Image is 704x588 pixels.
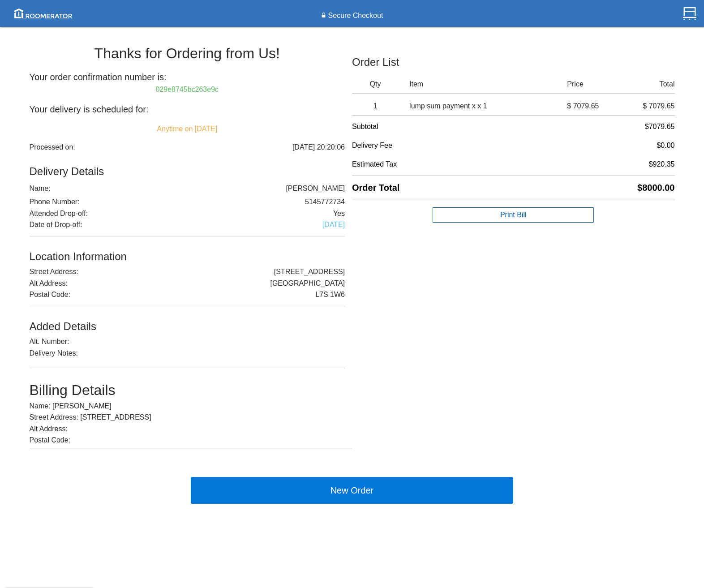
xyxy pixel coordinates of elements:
[645,123,675,131] label: $7079.65
[30,436,345,444] h6: Postal Code:
[274,268,345,276] label: [STREET_ADDRESS]
[30,336,345,346] h6: Alt. Number:
[352,138,675,153] h6: Delivery Fee
[333,210,345,218] label: Yes
[30,35,345,61] h2: Thanks for Ordering from Us!
[649,160,675,168] label: $920.35
[433,207,594,223] button: Print Bill
[30,185,345,194] h6: Name:
[621,101,674,112] label: $ 7079.65
[286,185,345,193] label: [PERSON_NAME]
[409,101,487,112] label: lump sum payment x x 1
[30,210,345,218] h6: Attended Drop-off:
[683,7,696,20] img: Cart.svg
[30,402,345,410] h6: Name: [PERSON_NAME]
[567,101,621,112] label: $ 7079.65
[657,142,674,150] label: $0.00
[292,143,345,151] label: [DATE] 20:20:06
[352,101,406,112] label: 1
[30,372,345,398] h2: Billing Details
[352,119,675,134] h6: Subtotal
[409,79,567,90] label: Item
[567,79,621,90] label: Price
[621,79,674,90] label: Total
[322,221,345,229] label: [DATE]
[30,425,345,433] h6: Alt Address:
[321,13,326,19] img: Lock
[352,157,675,176] h6: Estimated Tax
[352,56,675,72] h4: Order List
[637,183,674,193] b: $8000.00
[352,79,399,90] label: Qty
[315,291,345,299] label: L7S 1W6
[30,279,345,288] h6: Alt Address:
[30,198,345,206] h6: Phone Number:
[30,65,345,82] h5: Your order confirmation number is:
[30,97,345,121] h5: Your delivery is scheduled for:
[30,221,345,236] h6: Date of Drop-off:
[305,198,345,206] label: 5145772734
[30,266,345,276] h6: Street Address:
[30,291,345,306] h6: Postal Code:
[30,413,345,421] h6: Street Address: [STREET_ADDRESS]
[352,183,399,193] b: Order Total
[30,86,345,94] h6: 029e8745bc263e9c
[191,477,514,504] button: New Order
[326,10,383,21] label: Secure Checkout
[30,162,345,181] h4: Delivery Details
[30,136,345,159] h6: Processed on:
[30,349,345,369] h6: Delivery Notes:
[11,5,76,21] img: roomerator-logo.png
[30,240,345,262] h4: Location Information
[30,125,345,133] h6: Anytime on [DATE]
[30,310,345,332] h4: Added Details
[270,279,345,288] label: [GEOGRAPHIC_DATA]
